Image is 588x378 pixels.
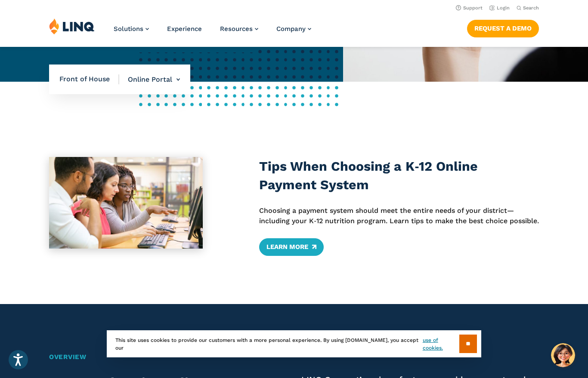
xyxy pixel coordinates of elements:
img: Woman looking at different systems with colleagues [49,157,203,249]
button: Hello, have a question? Let’s chat. [551,343,575,367]
a: use of cookies. [423,336,459,352]
a: Login [489,5,510,11]
button: Open Search Bar [517,5,539,11]
img: LINQ | K‑12 Software [49,18,95,34]
a: Experience [167,25,202,33]
a: Solutions [114,25,149,33]
span: Solutions [114,25,143,33]
a: Support [456,5,483,11]
span: Resources [220,25,253,33]
h3: Tips When Choosing a K‑12 Online Payment System [259,157,539,194]
nav: Primary Navigation [114,18,311,46]
a: Learn More [259,238,323,255]
p: Choosing a payment system should meet the entire needs of your district—including your K‑12 nutri... [259,206,539,227]
li: Online Portal [119,65,180,95]
a: Resources [220,25,258,33]
a: Company [276,25,311,33]
a: Request a Demo [467,20,539,37]
span: Company [276,25,306,33]
nav: Button Navigation [467,18,539,37]
span: Front of House [59,74,119,84]
div: This site uses cookies to provide our customers with a more personal experience. By using [DOMAIN... [107,330,481,357]
span: Search [523,5,539,11]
